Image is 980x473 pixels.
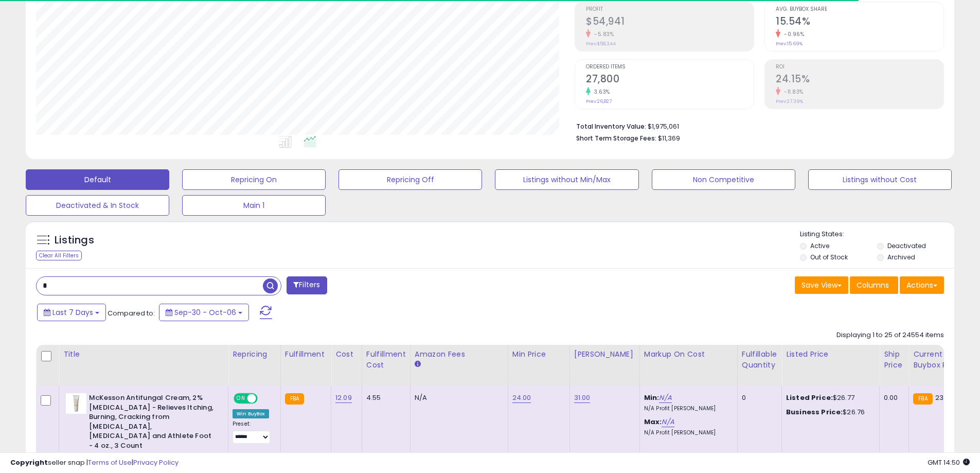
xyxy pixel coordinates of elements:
b: McKesson Antifungal Cream, 2% [MEDICAL_DATA] - Relieves Itching, Burning, Cracking from [MEDICAL_... [89,393,214,453]
small: Amazon Fees. [415,360,421,369]
a: 24.00 [512,393,531,403]
button: Actions [900,276,944,294]
label: Deactivated [887,241,926,250]
button: Deactivated & In Stock [26,195,169,216]
span: 23.35 [935,393,954,402]
label: Out of Stock [810,253,848,261]
b: Short Term Storage Fees: [576,134,656,143]
span: Profit [586,7,754,12]
small: Prev: 27.39% [776,98,803,104]
label: Archived [887,253,915,261]
span: Avg. Buybox Share [776,7,943,12]
small: 3.63% [591,88,610,96]
button: Main 1 [182,195,326,216]
h2: 27,800 [586,73,754,87]
span: $11,369 [658,133,680,143]
strong: Copyright [10,458,48,467]
button: Save View [795,276,848,294]
div: Listed Price [786,349,875,360]
h2: 24.15% [776,73,943,87]
p: N/A Profit [PERSON_NAME] [644,405,729,412]
button: Default [26,169,169,190]
small: -5.83% [591,30,614,38]
div: seller snap | | [10,458,179,468]
h5: Listings [55,233,94,248]
button: Repricing On [182,169,326,190]
div: Amazon Fees [415,349,504,360]
a: 12.09 [335,393,352,403]
th: The percentage added to the cost of goods (COGS) that forms the calculator for Min & Max prices. [639,345,737,386]
div: Ship Price [884,349,904,371]
span: Columns [857,280,889,290]
label: Active [810,241,829,250]
div: N/A [415,393,500,402]
button: Listings without Min/Max [495,169,638,190]
button: Listings without Cost [808,169,952,190]
small: -0.96% [780,30,804,38]
button: Columns [850,276,898,294]
h2: $54,941 [586,15,754,29]
div: Clear All Filters [36,251,82,260]
b: Business Price: [786,407,843,417]
div: Preset: [233,421,273,444]
div: Displaying 1 to 25 of 24554 items [836,330,944,340]
span: ROI [776,64,943,70]
small: FBA [285,393,304,405]
div: Current Buybox Price [913,349,966,371]
button: Last 7 Days [37,304,106,321]
a: N/A [659,393,671,403]
small: Prev: 15.69% [776,41,803,47]
div: 0.00 [884,393,901,402]
div: Title [63,349,224,360]
span: 2025-10-14 14:50 GMT [928,458,970,467]
a: Privacy Policy [133,458,179,467]
div: Fulfillment [285,349,327,360]
div: $26.76 [786,408,871,417]
span: Sep-30 - Oct-06 [174,307,236,318]
a: N/A [662,417,674,427]
p: Listing States: [800,230,954,239]
button: Sep-30 - Oct-06 [159,304,249,321]
div: Win BuyBox [233,409,269,418]
div: Fulfillable Quantity [742,349,777,371]
div: Repricing [233,349,276,360]
a: Terms of Use [88,458,132,467]
div: Markup on Cost [644,349,733,360]
button: Non Competitive [652,169,795,190]
div: $26.77 [786,393,871,402]
button: Repricing Off [338,169,482,190]
small: Prev: $58,344 [586,41,616,47]
small: -11.83% [780,88,804,96]
div: 0 [742,393,774,402]
img: 314660Sp64S._SL40_.jpg [66,393,86,414]
p: N/A Profit [PERSON_NAME] [644,429,729,436]
div: 4.55 [366,393,402,402]
span: Compared to: [108,308,155,318]
div: [PERSON_NAME] [574,349,635,360]
div: Fulfillment Cost [366,349,406,371]
span: OFF [256,394,273,403]
b: Listed Price: [786,393,833,402]
span: ON [235,394,247,403]
a: 31.00 [574,393,591,403]
b: Max: [644,417,662,427]
div: Min Price [512,349,565,360]
small: FBA [913,393,932,405]
span: Last 7 Days [52,307,93,318]
button: Filters [287,276,327,294]
li: $1,975,061 [576,119,936,132]
h2: 15.54% [776,15,943,29]
b: Total Inventory Value: [576,122,646,131]
div: Cost [335,349,358,360]
span: Ordered Items [586,64,754,70]
b: Min: [644,393,660,402]
small: Prev: 26,827 [586,98,612,104]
